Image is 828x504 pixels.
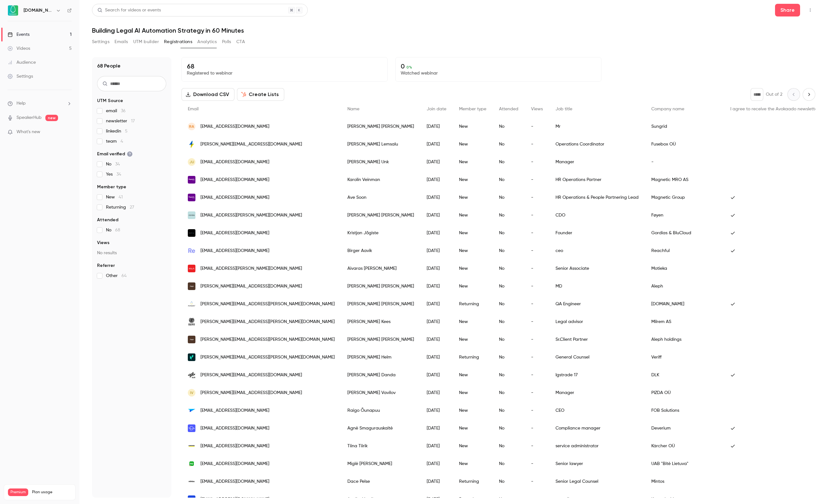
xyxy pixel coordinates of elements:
div: - [525,171,549,189]
span: Attended [97,217,118,223]
div: - [525,366,549,384]
div: New [453,260,493,277]
span: [EMAIL_ADDRESS][DOMAIN_NAME] [200,177,269,183]
div: Videos [8,45,30,52]
span: [EMAIL_ADDRESS][DOMAIN_NAME] [200,159,269,165]
span: 4 [121,139,123,144]
p: Registered to webinar [187,70,382,76]
span: What's new [16,129,40,135]
div: Mintos [645,473,724,490]
button: Settings [92,37,109,47]
div: - [525,419,549,437]
div: Senior lawyer [549,455,645,473]
span: [PERSON_NAME][EMAIL_ADDRESS][PERSON_NAME][DOMAIN_NAME] [200,336,335,343]
div: [DATE] [420,366,453,384]
div: No [493,277,525,295]
img: blucloud.eu [188,229,195,237]
div: [PERSON_NAME] [PERSON_NAME] [341,295,420,313]
div: Audience [8,59,36,66]
div: - [525,242,549,260]
div: New [453,384,493,402]
div: - [525,206,549,224]
div: ceo [549,242,645,260]
button: Create Lists [237,88,284,101]
button: Analytics [197,37,217,47]
span: [PERSON_NAME][EMAIL_ADDRESS][DOMAIN_NAME] [200,141,302,148]
div: [DATE] [420,313,453,331]
span: [EMAIL_ADDRESS][DOMAIN_NAME] [200,496,269,503]
div: New [453,313,493,331]
span: Returning [106,204,134,210]
div: No [493,118,525,135]
div: New [453,118,493,135]
div: [PERSON_NAME] Unk [341,153,420,171]
span: [EMAIL_ADDRESS][DOMAIN_NAME] [200,248,269,254]
div: Returning [453,473,493,490]
span: Name [347,107,359,111]
span: RA [189,124,194,129]
img: Avokaado.io [8,5,18,16]
div: Aleph [645,277,724,295]
div: Miglė [PERSON_NAME] [341,455,420,473]
span: [PERSON_NAME][EMAIL_ADDRESS][PERSON_NAME][DOMAIN_NAME] [200,354,335,361]
img: mintos.com [188,478,195,485]
li: help-dropdown-opener [8,100,72,107]
div: Returning [453,348,493,366]
div: No [493,260,525,277]
div: [DATE] [420,473,453,490]
div: Gordias & BluCloud [645,224,724,242]
img: milrem.com [188,317,195,327]
span: 34 [116,172,121,177]
div: No [493,384,525,402]
div: Returning [453,295,493,313]
div: [DATE] [420,206,453,224]
div: No [493,402,525,419]
span: [EMAIL_ADDRESS][DOMAIN_NAME] [200,407,269,414]
div: Manager [549,384,645,402]
img: avokaado.io [188,300,195,308]
div: Veriff [645,348,724,366]
div: Search for videos or events [97,7,161,14]
div: New [453,419,493,437]
div: Tiina Tiirik [341,437,420,455]
span: Referrer [97,262,115,269]
span: [EMAIL_ADDRESS][DOMAIN_NAME] [200,230,269,236]
div: Dace Pelse [341,473,420,490]
div: [PERSON_NAME] [PERSON_NAME] [341,277,420,295]
div: Kristjan Jõgiste [341,224,420,242]
div: New [453,455,493,473]
div: Aleph holdings [645,331,724,348]
div: New [453,366,493,384]
span: Email verified [97,151,133,157]
div: No [493,295,525,313]
div: DLK [645,366,724,384]
span: New [106,194,123,200]
div: QA Engineer [549,295,645,313]
span: Attended [499,107,518,111]
button: Next page [803,88,815,101]
div: - [525,135,549,153]
div: Operations Coordinator [549,135,645,153]
h1: 68 People [97,62,121,70]
div: PIZDA OÜ [645,384,724,402]
div: Manager [549,153,645,171]
div: CDO [549,206,645,224]
section: facet-groups [97,98,166,279]
div: [DATE] [420,348,453,366]
div: - [525,153,549,171]
span: 17 [131,119,135,123]
div: - [525,313,549,331]
div: Motieka [645,260,724,277]
div: service administrator [549,437,645,455]
div: CEO [549,402,645,419]
div: No [493,473,525,490]
div: No [493,189,525,206]
div: - [525,224,549,242]
div: [PERSON_NAME] Vavilov [341,384,420,402]
div: Compliance manager [549,419,645,437]
img: veriff.net [188,353,195,361]
span: [EMAIL_ADDRESS][DOMAIN_NAME] [200,443,269,449]
span: 27 [130,205,134,210]
div: [DATE] [420,331,453,348]
div: No [493,242,525,260]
